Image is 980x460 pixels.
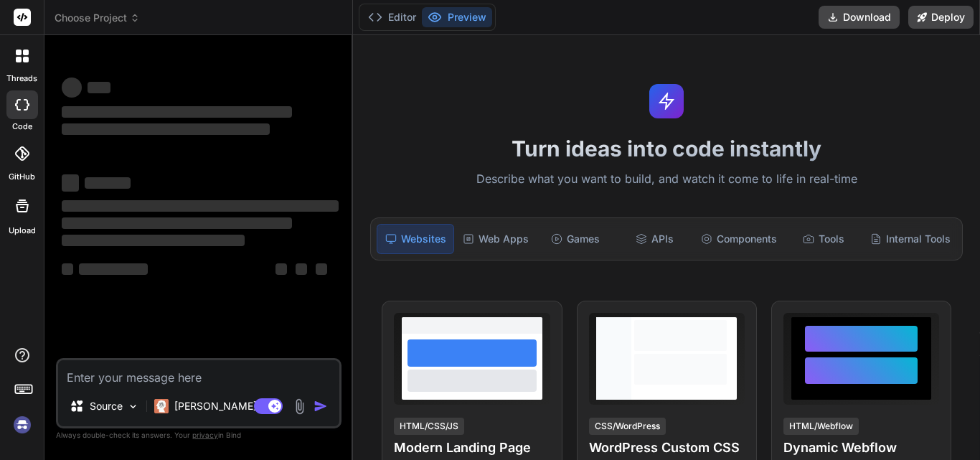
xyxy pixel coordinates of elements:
[55,11,140,25] span: Choose Project
[127,400,139,413] img: Pick Models
[62,123,270,135] span: ‌
[275,263,287,275] span: ‌
[422,7,492,27] button: Preview
[62,263,73,275] span: ‌
[6,72,37,85] label: threads
[296,263,307,275] span: ‌
[616,224,692,254] div: APIs
[9,225,36,237] label: Upload
[291,398,308,415] img: attachment
[154,399,169,413] img: Claude 4 Sonnet
[589,438,745,458] h4: WordPress Custom CSS
[9,171,35,183] label: GitHub
[56,428,341,442] p: Always double-check its answers. Your in Bind
[783,418,859,435] div: HTML/Webflow
[589,418,666,435] div: CSS/WordPress
[10,413,34,437] img: signin
[394,418,464,435] div: HTML/CSS/JS
[79,263,148,275] span: ‌
[864,224,956,254] div: Internal Tools
[537,224,613,254] div: Games
[377,224,454,254] div: Websites
[12,121,32,133] label: code
[819,6,900,29] button: Download
[62,200,339,212] span: ‌
[316,263,327,275] span: ‌
[192,431,218,439] span: privacy
[62,78,82,98] span: ‌
[174,399,281,413] p: [PERSON_NAME] 4 S..
[786,224,862,254] div: Tools
[362,7,422,27] button: Editor
[695,224,783,254] div: Components
[85,177,131,189] span: ‌
[314,399,328,413] img: icon
[908,6,974,29] button: Deploy
[90,399,123,413] p: Source
[362,136,971,161] h1: Turn ideas into code instantly
[394,438,550,458] h4: Modern Landing Page
[62,106,292,118] span: ‌
[362,170,971,189] p: Describe what you want to build, and watch it come to life in real-time
[457,224,534,254] div: Web Apps
[62,217,292,229] span: ‌
[62,174,79,192] span: ‌
[88,82,110,93] span: ‌
[62,235,245,246] span: ‌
